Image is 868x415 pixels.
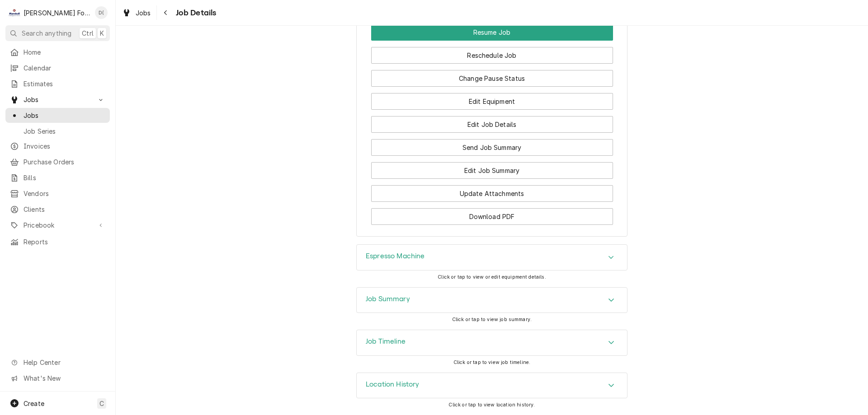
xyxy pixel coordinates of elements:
[24,141,105,151] span: Invoices
[24,237,105,247] span: Reports
[5,234,110,249] a: Reports
[24,220,92,230] span: Pricebook
[5,218,110,233] a: Go to Pricebook
[357,330,627,355] button: Accordion Details Expand Trigger
[366,252,425,261] h3: Espresso Machine
[371,133,613,156] div: Button Group Row
[357,245,627,270] div: Accordion Header
[357,373,627,398] button: Accordion Details Expand Trigger
[371,202,613,225] div: Button Group Row
[5,154,110,169] a: Purchase Orders
[371,47,613,64] button: Reschedule Job
[24,111,105,120] span: Jobs
[24,358,104,367] span: Help Center
[371,64,613,87] div: Button Group Row
[371,162,613,179] button: Edit Job Summary
[173,7,217,19] span: Job Details
[24,47,105,57] span: Home
[5,139,110,154] a: Invoices
[357,288,627,313] div: Accordion Header
[357,330,627,355] div: Accordion Header
[357,245,627,270] button: Accordion Details Expand Trigger
[371,70,613,87] button: Change Pause Status
[356,244,627,270] div: Espresso Machine
[8,6,21,19] div: Marshall Food Equipment Service's Avatar
[5,92,110,107] a: Go to Jobs
[371,110,613,133] div: Button Group Row
[24,79,105,89] span: Estimates
[99,399,104,408] span: C
[366,295,410,303] h3: Job Summary
[371,179,613,202] div: Button Group Row
[5,186,110,201] a: Vendors
[5,45,110,60] a: Home
[8,6,21,19] div: M
[356,287,627,313] div: Job Summary
[5,61,110,75] a: Calendar
[24,373,104,383] span: What's New
[159,5,173,20] button: Navigate back
[371,24,613,41] div: Button Group Row
[24,126,105,136] span: Job Series
[24,173,105,182] span: Bills
[5,76,110,91] a: Estimates
[5,355,110,370] a: Go to Help Center
[357,373,627,398] div: Accordion Header
[453,359,530,365] span: Click or tap to view job timeline.
[371,208,613,225] button: Download PDF
[24,157,105,167] span: Purchase Orders
[356,373,627,399] div: Location History
[5,202,110,217] a: Clients
[24,189,105,198] span: Vendors
[95,6,108,19] div: D(
[356,330,627,356] div: Job Timeline
[22,28,71,38] span: Search anything
[371,116,613,133] button: Edit Job Details
[24,8,90,18] div: [PERSON_NAME] Food Equipment Service
[24,400,44,407] span: Create
[24,95,92,104] span: Jobs
[371,87,613,110] div: Button Group Row
[371,41,613,64] div: Button Group Row
[452,317,532,322] span: Click or tap to view job summary.
[5,170,110,185] a: Bills
[82,28,94,38] span: Ctrl
[371,156,613,179] div: Button Group Row
[136,8,151,18] span: Jobs
[448,402,535,408] span: Click or tap to view location history.
[366,337,406,346] h3: Job Timeline
[371,24,613,225] div: Button Group
[100,28,104,38] span: K
[24,63,105,73] span: Calendar
[95,6,108,19] div: Derek Testa (81)'s Avatar
[5,25,110,41] button: Search anythingCtrlK
[438,274,546,280] span: Click or tap to view or edit equipment details.
[371,24,613,41] button: Resume Job
[371,139,613,156] button: Send Job Summary
[5,108,110,123] a: Jobs
[5,371,110,386] a: Go to What's New
[371,93,613,110] button: Edit Equipment
[24,205,105,214] span: Clients
[5,124,110,139] a: Job Series
[366,380,420,389] h3: Location History
[371,185,613,202] button: Update Attachments
[357,288,627,313] button: Accordion Details Expand Trigger
[118,5,155,20] a: Jobs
